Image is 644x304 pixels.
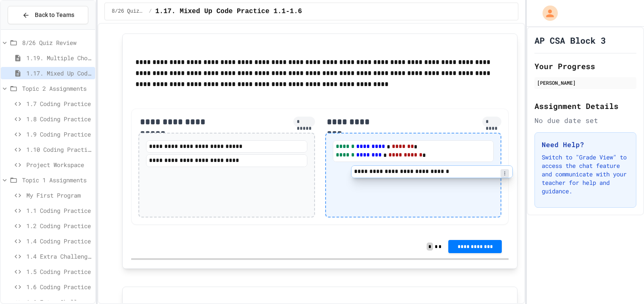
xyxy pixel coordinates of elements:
[534,34,606,46] h1: AP CSA Block 3
[534,100,636,112] h2: Assignment Details
[26,99,92,108] span: 1.7 Coding Practice
[26,237,92,245] span: 1.4 Coding Practice
[26,267,92,276] span: 1.5 Coding Practice
[26,53,92,62] span: 1.19. Multiple Choice Exercises for Unit 1a (1.1-1.6)
[22,176,92,184] span: Topic 1 Assignments
[26,114,92,123] span: 1.8 Coding Practice
[542,139,629,150] h3: Need Help?
[534,60,636,72] h2: Your Progress
[534,3,560,23] div: My Account
[26,252,92,261] span: 1.4 Extra Challenge Problem
[22,84,92,93] span: Topic 2 Assignments
[26,206,92,215] span: 1.1 Coding Practice
[534,115,636,126] div: No due date set
[26,160,92,169] span: Project Workspace
[26,191,92,200] span: My First Program
[8,6,88,24] button: Back to Teams
[542,153,629,195] p: Switch to "Grade View" to access the chat feature and communicate with your teacher for help and ...
[537,79,634,86] div: [PERSON_NAME]
[155,6,302,17] span: 1.17. Mixed Up Code Practice 1.1-1.6
[22,38,92,47] span: 8/26 Quiz Review
[35,11,74,20] span: Back to Teams
[26,282,92,291] span: 1.6 Coding Practice
[26,145,92,154] span: 1.10 Coding Practice
[149,8,152,15] span: /
[26,69,92,78] span: 1.17. Mixed Up Code Practice 1.1-1.6
[26,130,92,139] span: 1.9 Coding Practice
[112,8,145,15] span: 8/26 Quiz Review
[26,221,92,230] span: 1.2 Coding Practice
